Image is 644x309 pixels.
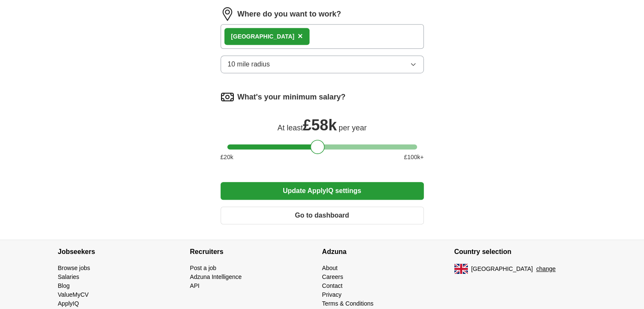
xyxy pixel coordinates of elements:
a: ValueMyCV [58,291,89,298]
a: About [322,265,338,271]
span: × [298,31,303,41]
button: Update ApplyIQ settings [221,182,424,200]
button: 10 mile radius [221,55,424,73]
div: [GEOGRAPHIC_DATA] [231,32,295,41]
img: UK flag [454,264,468,274]
a: Careers [322,273,343,280]
a: Contact [322,282,343,289]
a: Blog [58,282,70,289]
a: Terms & Conditions [322,300,373,307]
a: Post a job [190,265,216,271]
button: change [536,265,556,273]
button: × [298,30,303,43]
span: 10 mile radius [228,59,270,69]
img: location.png [221,7,234,21]
a: ApplyIQ [58,300,79,307]
label: What's your minimum salary? [238,91,345,103]
label: Where do you want to work? [238,8,341,20]
span: per year [339,124,367,132]
h4: Country selection [454,240,586,264]
span: £ 58k [303,116,337,134]
a: Privacy [322,291,342,298]
span: £ 20 k [221,153,233,162]
span: £ 100 k+ [404,153,423,162]
a: Salaries [58,273,80,280]
span: [GEOGRAPHIC_DATA] [471,265,533,273]
button: Go to dashboard [221,207,424,224]
a: Adzuna Intelligence [190,273,242,280]
a: API [190,282,200,289]
a: Browse jobs [58,265,90,271]
span: At least [277,124,303,132]
img: salary.png [221,90,234,104]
